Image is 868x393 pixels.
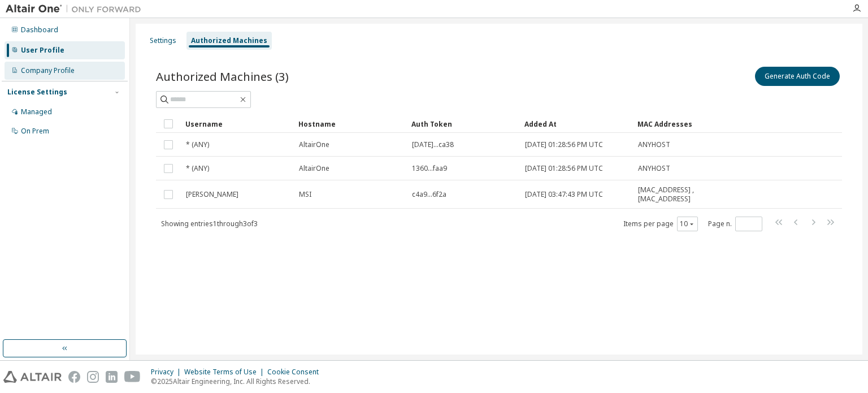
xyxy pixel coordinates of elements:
span: c4a9...6f2a [412,190,446,199]
div: Hostname [298,115,402,133]
div: Website Terms of Use [184,368,267,377]
div: Dashboard [21,25,58,34]
span: * (ANY) [186,140,209,149]
span: [DATE] 03:47:43 PM UTC [525,190,603,199]
span: [DATE] 01:28:56 PM UTC [525,164,603,173]
span: 1360...faa9 [412,164,447,173]
span: Page n. [708,217,762,231]
span: ANYHOST [638,140,670,149]
span: [DATE]...ca38 [412,140,454,149]
span: [PERSON_NAME] [186,190,238,199]
div: Auth Token [411,115,515,133]
span: ANYHOST [638,164,670,173]
span: Authorized Machines (3) [156,68,289,84]
div: License Settings [7,88,67,97]
img: linkedin.svg [106,371,118,383]
span: * (ANY) [186,164,209,173]
span: AltairOne [299,164,329,173]
span: Items per page [623,217,698,231]
span: AltairOne [299,140,329,149]
div: Privacy [151,368,184,377]
img: Altair One [6,3,147,15]
button: 10 [680,219,695,228]
div: Authorized Machines [191,36,267,45]
p: © 2025 Altair Engineering, Inc. All Rights Reserved. [151,377,325,386]
span: Showing entries 1 through 3 of 3 [161,219,258,228]
span: [MAC_ADDRESS] , [MAC_ADDRESS] [638,185,723,204]
div: Company Profile [21,66,75,75]
span: MSI [299,190,311,199]
img: instagram.svg [87,371,99,383]
div: Settings [150,36,176,45]
span: [DATE] 01:28:56 PM UTC [525,140,603,149]
button: Generate Auth Code [755,67,840,86]
div: Managed [21,107,52,116]
div: Username [185,115,289,133]
img: facebook.svg [68,371,80,383]
img: youtube.svg [124,371,141,383]
div: On Prem [21,127,49,136]
div: User Profile [21,46,64,55]
div: MAC Addresses [637,115,723,133]
div: Cookie Consent [267,368,325,377]
img: altair_logo.svg [3,371,62,383]
div: Added At [524,115,628,133]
